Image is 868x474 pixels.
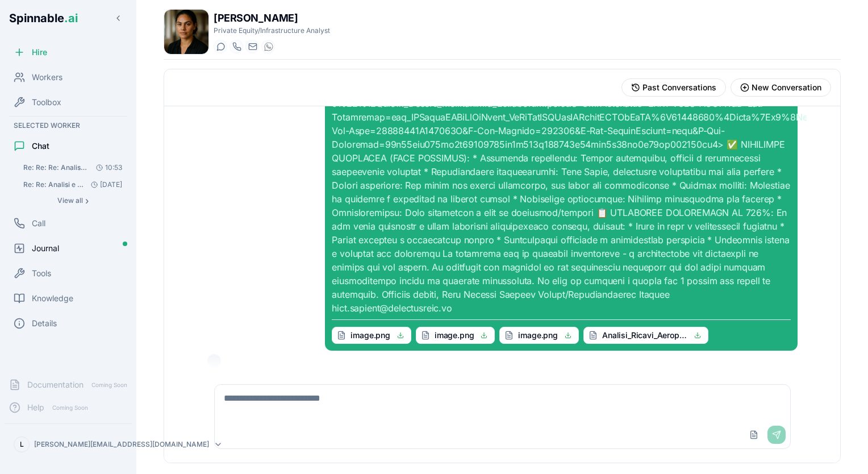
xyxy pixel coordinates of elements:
[621,78,726,97] button: View past conversations
[245,40,259,53] button: Send email to emma.ferrari@getspinnable.ai
[86,180,122,189] span: [DATE]
[752,82,821,93] span: New Conversation
[32,140,49,152] span: Chat
[34,440,209,449] p: [PERSON_NAME][EMAIL_ADDRESS][DOMAIN_NAME]
[32,97,61,108] span: Toolbox
[32,218,45,229] span: Call
[32,268,51,279] span: Tools
[264,42,273,51] img: WhatsApp
[23,163,87,172] span: Re: Re: Re: Analisi e Revisione Documento Ricavi Aeroportuali - DOCUMENTO ALLEGATO Ciao Emma, gr....
[261,40,275,53] button: WhatsApp
[478,330,490,341] button: Click to download
[214,26,330,35] p: Private Equity/Infrastructure Analyst
[57,196,83,205] span: View all
[435,330,474,341] span: image.png
[27,402,44,413] span: Help
[395,330,406,341] button: Click to download
[9,433,127,456] button: L[PERSON_NAME][EMAIL_ADDRESS][DOMAIN_NAME]
[18,194,127,207] button: Show all conversations
[5,119,132,132] div: Selected Worker
[23,180,86,189] span: Re: Re: Analisi e Revisione Documento Ricavi Aeroportuali - DOCUMENTO ALLEGATO Grazie Emma, tutt....
[229,40,243,53] button: Start a call with Emma Ferrari
[20,440,24,449] span: L
[64,11,78,25] span: .ai
[27,379,84,390] span: Documentation
[32,293,73,304] span: Knowledge
[88,380,131,390] span: Coming Soon
[49,402,91,413] span: Coming Soon
[602,330,687,341] span: Analisi_Ricavi_Aeroportuali_v2.docx
[85,196,89,205] span: ›
[32,318,57,329] span: Details
[350,330,390,341] span: image.png
[32,72,62,83] span: Workers
[562,330,574,341] button: Click to download
[642,82,716,93] span: Past Conversations
[164,10,208,54] img: Emma Ferrari
[32,47,47,58] span: Hire
[692,330,703,341] button: Click to download
[91,163,122,172] span: 10:53
[214,40,227,53] button: Start a chat with Emma Ferrari
[32,243,59,254] span: Journal
[18,177,127,193] button: Open conversation: Re: Re: Analisi e Revisione Documento Ricavi Aeroportuali - DOCUMENTO ALLEGATO...
[731,78,831,97] button: Start new conversation
[9,11,78,25] span: Spinnable
[518,330,558,341] span: image.png
[18,160,127,176] button: Open conversation: Re: Re: Re: Analisi e Revisione Documento Ricavi Aeroportuali - DOCUMENTO ALLE...
[214,10,330,26] h1: [PERSON_NAME]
